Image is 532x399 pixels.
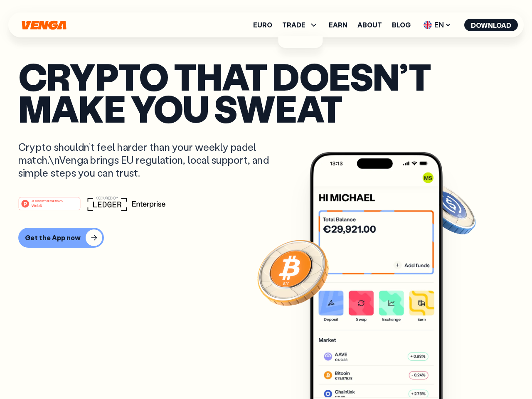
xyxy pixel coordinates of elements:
a: Earn [329,22,347,28]
tspan: #1 PRODUCT OF THE MONTH [32,199,63,202]
img: Bitcoin [256,235,330,310]
span: TRADE [282,20,319,30]
button: Download [464,19,518,31]
a: Blog [392,22,411,28]
a: About [357,22,382,28]
svg: Home [21,20,67,30]
a: #1 PRODUCT OF THE MONTHWeb3 [18,202,81,212]
span: TRADE [282,22,305,28]
tspan: Web3 [32,203,42,207]
p: Crypto that doesn’t make you sweat [18,60,514,124]
p: Crypto shouldn’t feel harder than your weekly padel match.\nVenga brings EU regulation, local sup... [18,140,281,180]
img: flag-uk [424,21,432,29]
button: Get the App now [18,228,104,248]
div: Get the App now [25,234,81,242]
img: USDC coin [418,179,478,239]
a: Get the App now [18,228,514,248]
span: EN [421,18,454,32]
a: Euro [253,22,272,28]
